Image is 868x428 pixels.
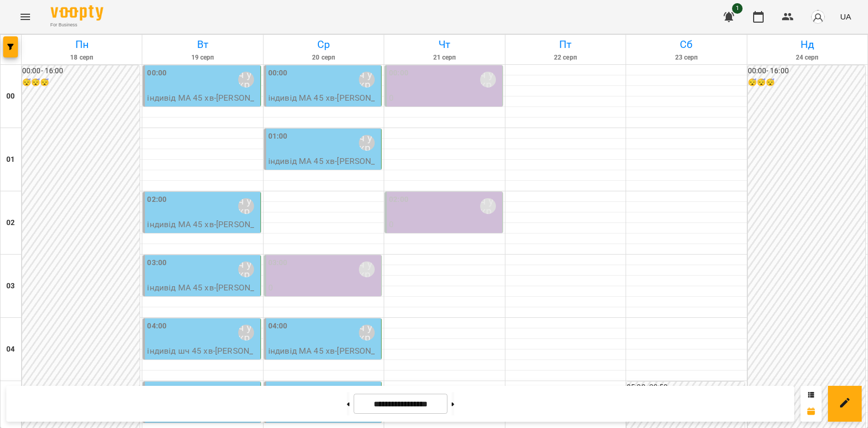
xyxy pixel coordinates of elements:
span: For Business [51,22,103,28]
h6: 24 серп [749,53,866,63]
h6: 19 серп [144,53,261,63]
p: 0 [389,92,500,104]
p: 0 [389,218,500,231]
h6: 18 серп [23,53,140,63]
div: Мойсук Надія\ ма укр\шч укр\ https://us06web.zoom.us/j/84559859332 [359,72,375,87]
h6: Пт [507,36,624,53]
div: Мойсук Надія\ ма укр\шч укр\ https://us06web.zoom.us/j/84559859332 [359,325,375,341]
div: Мойсук Надія\ ма укр\шч укр\ https://us06web.zoom.us/j/84559859332 [480,72,496,87]
h6: 04 [6,344,15,355]
p: Бронь [389,231,500,244]
h6: Сб [628,36,745,53]
div: Мойсук Надія\ ма укр\шч укр\ https://us06web.zoom.us/j/84559859332 [359,261,375,277]
h6: 03 [6,280,15,292]
img: avatar_s.png [811,9,825,24]
h6: 20 серп [265,53,382,63]
label: 02:00 [389,194,408,206]
h6: 00:00 - 16:00 [22,65,140,77]
label: 00:00 [389,67,408,79]
h6: Пн [23,36,140,53]
h6: 23 серп [628,53,745,63]
label: 00:00 [268,67,288,79]
p: індивід МА 45 хв - [PERSON_NAME] [268,345,379,369]
h6: Нд [749,36,866,53]
h6: 😴😴😴 [748,77,865,89]
label: 03:00 [147,257,167,269]
h6: 00 [6,91,15,102]
label: 04:00 [268,320,288,332]
h6: 22 серп [507,53,624,63]
p: індивід МА 45 хв - [PERSON_NAME] [147,218,258,243]
p: індивід МА 45 хв - [PERSON_NAME] [268,92,379,116]
p: Бронь [389,104,500,117]
p: індивід шч 45 хв - [PERSON_NAME] [147,345,258,369]
label: 00:00 [147,67,167,79]
div: Мойсук Надія\ ма укр\шч укр\ https://us06web.zoom.us/j/84559859332 [480,198,496,214]
span: UA [840,11,851,22]
h6: 00:00 - 16:00 [748,65,865,77]
div: Мойсук Надія\ ма укр\шч укр\ https://us06web.zoom.us/j/84559859332 [238,325,254,341]
p: індивід МА 45 хв - [PERSON_NAME] [147,281,258,306]
label: 01:00 [268,131,288,142]
label: 03:00 [268,257,288,269]
h6: 😴😴😴 [22,77,140,89]
h6: 02 [6,217,15,229]
p: 0 [268,281,379,294]
label: 02:00 [147,194,167,206]
div: Мойсук Надія\ ма укр\шч укр\ https://us06web.zoom.us/j/84559859332 [238,261,254,277]
p: індивід МА 45 хв - [PERSON_NAME] [147,92,258,116]
h6: 01 [6,154,15,166]
h6: Вт [144,36,261,53]
div: Мойсук Надія\ ма укр\шч укр\ https://us06web.zoom.us/j/84559859332 [238,72,254,87]
span: 1 [732,3,743,14]
label: 04:00 [147,320,167,332]
button: Menu [13,4,38,30]
button: UA [836,7,855,26]
p: Бронь [268,294,379,307]
h6: 21 серп [386,53,503,63]
div: Мойсук Надія\ ма укр\шч укр\ https://us06web.zoom.us/j/84559859332 [238,198,254,214]
h6: Ср [265,36,382,53]
img: Voopty Logo [51,5,103,21]
p: індивід МА 45 хв - [PERSON_NAME] [268,155,379,180]
div: Мойсук Надія\ ма укр\шч укр\ https://us06web.zoom.us/j/84559859332 [359,135,375,151]
h6: Чт [386,36,503,53]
